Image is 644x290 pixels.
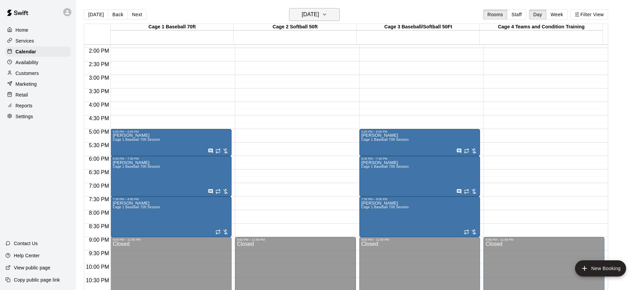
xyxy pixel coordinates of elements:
svg: Has notes [208,148,213,154]
div: 5:00 PM – 6:00 PM [361,130,478,133]
div: 5:00 PM – 6:00 PM: Cage 1 Baseball 70ft Session [359,129,480,156]
span: 2:00 PM [87,48,111,54]
p: Calendar [16,48,36,55]
svg: Has notes [456,148,462,154]
span: Recurring event [464,229,469,235]
a: Calendar [5,47,71,57]
span: 8:30 PM [87,223,111,229]
span: 4:00 PM [87,102,111,108]
a: Home [5,25,71,35]
span: 3:30 PM [87,88,111,94]
div: 6:00 PM – 7:30 PM [113,157,230,160]
span: Recurring event [215,229,221,235]
span: Cage 1 Baseball 70ft Session [361,138,409,141]
p: Home [16,27,28,33]
p: Retail [16,91,28,98]
span: 7:00 PM [87,183,111,189]
button: Back [108,9,128,20]
div: 6:00 PM – 7:30 PM: Cage 1 Baseball 70ft Session [359,156,480,196]
div: 7:30 PM – 9:00 PM [361,197,478,201]
p: Help Center [14,252,40,259]
p: Settings [16,113,33,120]
div: 5:00 PM – 6:00 PM [113,130,230,133]
div: Cage 1 Baseball 70ft [111,24,234,30]
span: Cage 1 Baseball 70ft Session [113,165,160,168]
a: Marketing [5,79,71,89]
button: [DATE] [289,8,340,21]
p: Copy public page link [14,276,60,283]
button: Day [529,9,547,20]
div: 9:00 PM – 11:59 PM [113,238,230,241]
span: 2:30 PM [87,61,111,67]
p: Marketing [16,81,37,87]
span: 10:00 PM [84,264,111,270]
button: add [575,260,626,276]
button: Week [546,9,568,20]
div: Cage 3 Baseball/Softball 50Ft [357,24,480,30]
button: Staff [507,9,526,20]
div: 9:00 PM – 11:59 PM [237,238,354,241]
span: 9:30 PM [87,251,111,256]
a: Customers [5,68,71,78]
span: 8:00 PM [87,210,111,216]
span: 4:30 PM [87,115,111,121]
p: Services [16,37,34,44]
span: Cage 1 Baseball 70ft Session [113,205,160,209]
span: 6:00 PM [87,156,111,162]
div: Cage 2 Softball 50ft [234,24,357,30]
p: Reports [16,102,32,109]
div: Cage 4 Teams and Condition Training [480,24,603,30]
button: Rooms [483,9,507,20]
h6: [DATE] [302,10,319,19]
span: 7:30 PM [87,196,111,202]
span: Recurring event [464,148,469,154]
span: 5:00 PM [87,129,111,135]
div: 5:00 PM – 6:00 PM: Cage 1 Baseball 70ft Session [111,129,232,156]
span: Cage 1 Baseball 70ft Session [113,138,160,141]
p: View public page [14,264,50,271]
button: Next [127,9,146,20]
span: 5:30 PM [87,142,111,148]
a: Reports [5,101,71,111]
span: 3:00 PM [87,75,111,81]
a: Retail [5,90,71,100]
div: 6:00 PM – 7:30 PM: Cage 1 Baseball 70ft Session [111,156,232,196]
span: Cage 1 Baseball 70ft Session [361,205,409,209]
svg: Has notes [456,189,462,194]
a: Services [5,36,71,46]
button: Filter View [570,9,608,20]
p: Contact Us [14,240,38,247]
div: 7:30 PM – 9:00 PM: Cage 1 Baseball 70ft Session [359,196,480,237]
span: Cage 1 Baseball 70ft Session [361,165,409,168]
button: [DATE] [84,9,108,20]
div: 7:30 PM – 9:00 PM: Cage 1 Baseball 70ft Session [111,196,232,237]
span: Recurring event [215,148,221,154]
span: 6:30 PM [87,169,111,175]
p: Customers [16,70,39,77]
div: 6:00 PM – 7:30 PM [361,157,478,160]
a: Settings [5,111,71,122]
span: 9:00 PM [87,237,111,243]
svg: Has notes [208,189,213,194]
span: Recurring event [215,189,221,194]
div: 9:00 PM – 11:59 PM [485,238,602,241]
p: Availability [16,59,39,66]
div: 9:00 PM – 11:59 PM [361,238,478,241]
span: 10:30 PM [84,278,111,283]
span: Recurring event [464,189,469,194]
div: 7:30 PM – 9:00 PM [113,197,230,201]
a: Availability [5,57,71,68]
